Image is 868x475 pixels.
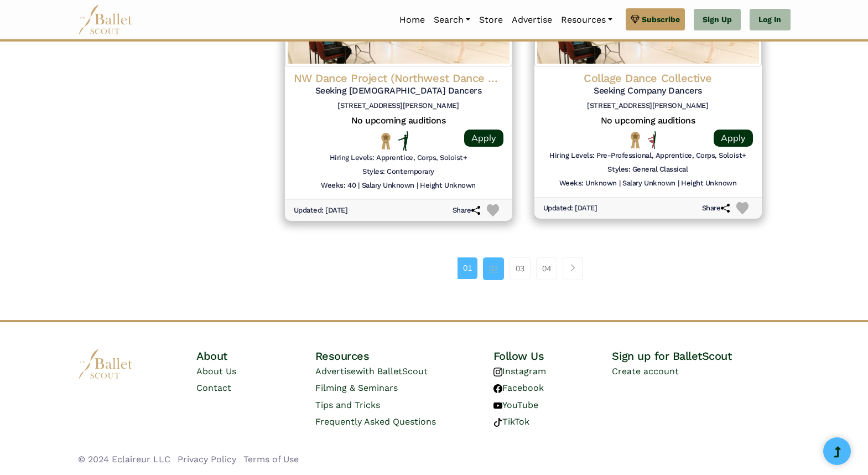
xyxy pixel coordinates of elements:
h5: Seeking [DEMOGRAPHIC_DATA] Dancers [294,85,503,97]
a: 03 [510,257,531,280]
h6: Height Unknown [420,181,475,190]
span: Subscribe [642,13,680,25]
a: Filming & Seminars [315,383,398,393]
img: National [379,132,393,149]
span: with BalletScout [356,366,428,376]
a: YouTube [493,400,538,410]
h6: Styles: Contemporary [362,167,434,177]
a: Apply [714,130,753,147]
h6: Hiring Levels: Pre-Professional, Apprentice, Corps, Soloist+ [549,151,746,161]
a: Create account [612,366,679,376]
a: Terms of Use [243,454,299,464]
a: Contact [196,383,231,393]
h6: Weeks: 40 [321,181,356,190]
img: tiktok logo [493,418,502,427]
a: Home [395,8,429,32]
h4: Sign up for BalletScout [612,349,790,363]
img: facebook logo [493,384,502,393]
img: logo [78,349,133,379]
h5: Seeking Company Dancers [543,85,753,97]
img: National [628,131,642,148]
h6: | [417,181,418,190]
h6: Salary Unknown [622,179,675,188]
h6: | [358,181,360,190]
a: Facebook [493,383,544,393]
img: Heart [487,204,500,217]
h6: [STREET_ADDRESS][PERSON_NAME] [543,101,753,111]
a: Apply [464,130,503,147]
a: Privacy Policy [178,454,236,464]
h6: Updated: [DATE] [294,206,348,215]
img: Heart [736,202,749,215]
h6: Styles: General Classical [607,165,688,174]
a: TikTok [493,416,529,427]
h4: Collage Dance Collective [543,71,753,85]
a: About Us [196,366,236,376]
a: Subscribe [626,8,685,30]
h5: No upcoming auditions [294,115,503,127]
a: Advertise [507,8,557,32]
h5: No upcoming auditions [543,115,753,127]
h6: Share [702,204,730,213]
li: © 2024 Eclaireur LLC [78,452,170,467]
a: Instagram [493,366,546,376]
h4: Resources [315,349,493,363]
a: Store [475,8,507,32]
a: Frequently Asked Questions [315,416,436,427]
nav: Page navigation example [458,257,589,280]
h6: Weeks: Unknown [559,179,617,188]
h6: Updated: [DATE] [543,204,597,213]
h6: Hiring Levels: Apprentice, Corps, Soloist+ [330,153,467,163]
h6: [STREET_ADDRESS][PERSON_NAME] [294,101,503,111]
img: youtube logo [493,401,502,410]
h4: Follow Us [493,349,612,363]
h6: | [619,179,621,188]
a: Search [429,8,475,32]
img: instagram logo [493,368,502,376]
a: Resources [557,8,617,32]
h6: | [678,179,679,188]
a: 01 [458,257,477,278]
h6: Height Unknown [681,179,736,188]
img: gem.svg [631,13,640,25]
h6: Share [453,206,480,215]
a: Sign Up [694,9,741,31]
a: 04 [536,257,557,280]
img: All [648,131,656,149]
a: Log In [750,9,790,31]
h6: Salary Unknown [362,181,414,190]
a: Tips and Tricks [315,400,380,410]
h4: NW Dance Project (Northwest Dance Project) [294,71,503,85]
a: 02 [483,257,504,280]
img: Flat [398,131,408,151]
h4: About [196,349,315,363]
a: Advertisewith BalletScout [315,366,428,376]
